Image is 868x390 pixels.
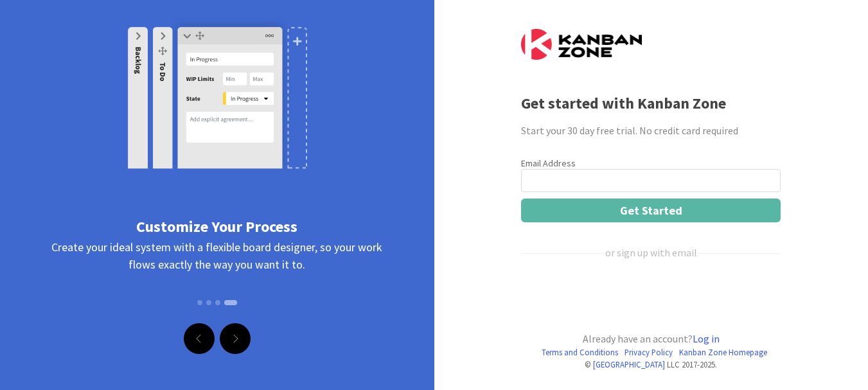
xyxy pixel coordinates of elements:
[521,157,576,169] label: Email Address
[521,331,781,346] div: Already have an account?
[45,238,389,322] div: Create your ideal system with a flexible board designer, so your work flows exactly the way you w...
[624,346,673,359] a: Privacy Policy
[521,359,781,371] div: © LLC 2017- 2025 .
[197,294,202,312] button: Slide 1
[521,29,642,60] img: Kanban Zone
[679,346,767,359] a: Kanban Zone Homepage
[215,294,220,312] button: Slide 3
[521,123,781,138] div: Start your 30 day free trial. No credit card required
[605,245,697,260] div: or sign up with email
[542,346,618,359] a: Terms and Conditions
[593,359,665,369] a: [GEOGRAPHIC_DATA]
[521,93,726,113] b: Get started with Kanban Zone
[515,281,784,310] iframe: Botão Iniciar sessão com o Google
[206,294,211,312] button: Slide 2
[693,332,720,345] a: Log in
[521,199,781,222] button: Get Started
[45,215,389,238] div: Customize Your Process
[224,300,237,305] button: Slide 4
